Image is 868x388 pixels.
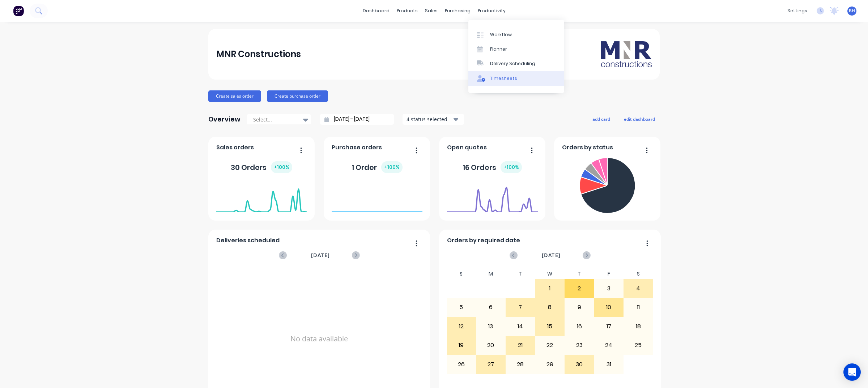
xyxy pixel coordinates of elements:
div: 2 [565,280,594,298]
div: F [594,269,624,279]
div: 16 [565,317,594,336]
div: + 100 % [381,161,403,173]
div: 13 [476,317,505,336]
div: Open Intercom Messenger [843,363,861,381]
div: + 100 % [271,161,292,173]
button: add card [588,114,615,124]
div: 5 [447,298,476,316]
a: Delivery Scheduling [468,56,564,71]
div: S [447,269,476,279]
span: Open quotes [447,143,487,152]
span: Orders by status [562,143,613,152]
div: 9 [565,298,594,316]
div: Delivery Scheduling [490,60,535,67]
div: 1 Order [352,161,403,173]
div: products [393,5,421,16]
button: Create sales order [208,90,261,102]
div: 6 [476,298,505,316]
div: T [565,269,594,279]
div: 31 [594,355,623,373]
div: 24 [594,336,623,354]
div: Timesheets [490,75,517,82]
div: 30 Orders [231,161,292,173]
div: 17 [594,317,623,336]
span: Purchase orders [332,143,382,152]
div: Planner [490,46,507,52]
div: 10 [594,298,623,316]
div: 4 status selected [407,115,452,123]
a: Timesheets [468,71,564,86]
div: 19 [447,336,476,354]
div: purchasing [441,5,474,16]
div: 11 [624,298,653,316]
div: 16 Orders [463,161,522,173]
div: 1 [535,280,564,298]
img: MNR Constructions [601,41,652,67]
div: Workflow [490,31,512,38]
div: 20 [476,336,505,354]
div: 30 [565,355,594,373]
div: W [535,269,565,279]
div: T [506,269,535,279]
div: 28 [506,355,535,373]
div: 4 [624,280,653,298]
span: Deliveries scheduled [216,236,280,245]
div: + 100 % [501,161,522,173]
div: MNR Constructions [216,47,301,61]
img: Factory [13,5,24,16]
a: Workflow [468,27,564,42]
div: sales [421,5,441,16]
div: 27 [476,355,505,373]
div: productivity [474,5,509,16]
span: BH [849,8,855,14]
div: S [624,269,653,279]
div: 8 [535,298,564,316]
button: Create purchase order [267,90,328,102]
a: dashboard [359,5,393,16]
div: 26 [447,355,476,373]
div: 25 [624,336,653,354]
div: 12 [447,317,476,336]
div: 18 [624,317,653,336]
div: M [476,269,506,279]
button: edit dashboard [619,114,660,124]
span: Sales orders [216,143,254,152]
div: 3 [594,280,623,298]
div: 22 [535,336,564,354]
span: [DATE] [542,251,561,259]
div: 21 [506,336,535,354]
a: Planner [468,42,564,56]
div: 29 [535,355,564,373]
div: 15 [535,317,564,336]
div: Overview [208,112,241,127]
div: 7 [506,298,535,316]
div: settings [784,5,811,16]
span: [DATE] [311,251,330,259]
div: 14 [506,317,535,336]
button: 4 status selected [403,114,464,125]
div: 23 [565,336,594,354]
